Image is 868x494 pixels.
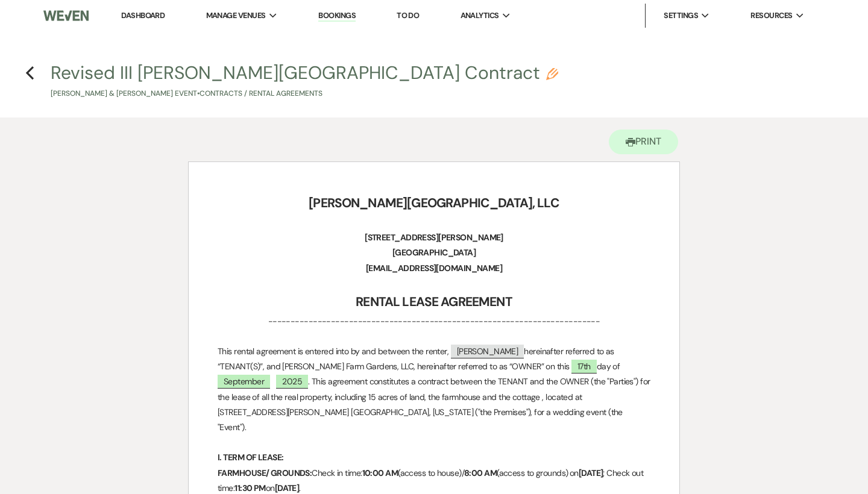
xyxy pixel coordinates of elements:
button: Revised III [PERSON_NAME][GEOGRAPHIC_DATA] Contract[PERSON_NAME] & [PERSON_NAME] Event•Contracts ... [51,64,558,99]
strong: [STREET_ADDRESS][PERSON_NAME] [365,232,503,243]
strong: RENTAL LEASE AGREEMENT [356,293,512,310]
strong: FARMHOUSE/ GROUNDS: [218,467,312,478]
a: Dashboard [121,10,165,20]
strong: [DATE] [579,467,603,478]
strong: 10:00 AM [362,467,398,478]
strong: [DATE] [275,483,300,493]
strong: [EMAIL_ADDRESS][DOMAIN_NAME] [366,263,502,274]
strong: [GEOGRAPHIC_DATA] [392,247,476,258]
span: [PERSON_NAME] [451,345,524,358]
span: Resources [750,10,792,22]
span: Manage Venues [206,10,266,22]
span: Settings [664,10,698,22]
a: Bookings [318,10,356,22]
p: -------------------------------------------------------------------------- [218,314,650,329]
strong: [PERSON_NAME][GEOGRAPHIC_DATA], LLC [309,195,559,211]
a: To Do [397,10,419,20]
p: This rental agreement is entered into by and between the renter, hereinafter referred to as “TENA... [218,344,650,435]
strong: 11:30 PM [234,483,266,493]
button: Print [609,130,678,154]
strong: I. TERM OF LEASE: [218,452,283,463]
img: Weven Logo [43,3,89,28]
span: Analytics [461,10,499,22]
span: 17th [571,360,597,374]
span: September [218,375,270,389]
span: 2025 [276,375,308,389]
strong: 8:00 AM [464,467,497,478]
p: [PERSON_NAME] & [PERSON_NAME] Event • Contracts / Rental Agreements [51,88,558,99]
